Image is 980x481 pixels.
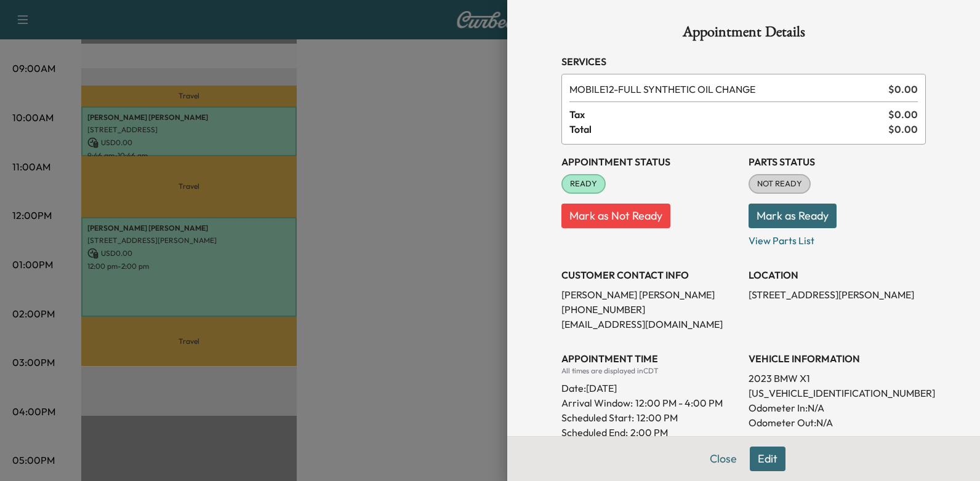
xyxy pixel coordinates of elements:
p: View Parts List [749,228,926,248]
p: [STREET_ADDRESS][PERSON_NAME] [749,287,926,302]
p: [PHONE_NUMBER] [561,302,739,317]
button: Mark as Ready [749,204,837,228]
div: Date: [DATE] [561,376,739,396]
p: Odometer In: N/A [749,400,926,415]
div: All times are displayed in CDT [561,366,739,376]
span: $ 0.00 [888,107,918,122]
button: Close [702,447,745,471]
p: Scheduled Start: [561,410,634,425]
p: [EMAIL_ADDRESS][DOMAIN_NAME] [561,317,739,332]
span: $ 0.00 [888,122,918,137]
h3: Appointment Status [561,154,739,169]
p: 2023 BMW X1 [749,371,926,386]
h1: Appointment Details [561,25,926,44]
p: 2:00 PM [630,425,668,440]
p: [PERSON_NAME] [PERSON_NAME] [561,287,739,302]
h3: CUSTOMER CONTACT INFO [561,268,739,282]
p: Scheduled End: [561,425,628,440]
span: $ 0.00 [888,82,918,97]
h3: Services [561,54,926,69]
button: Mark as Not Ready [561,204,670,228]
p: [US_VEHICLE_IDENTIFICATION_NUMBER] [749,386,926,400]
h3: LOCATION [749,268,926,282]
span: NOT READY [750,178,809,190]
span: READY [563,178,604,190]
button: Edit [750,447,785,471]
span: Tax [569,107,888,122]
span: Total [569,122,888,137]
h3: APPOINTMENT TIME [561,351,739,366]
h3: VEHICLE INFORMATION [749,351,926,366]
span: FULL SYNTHETIC OIL CHANGE [569,82,883,97]
p: 12:00 PM [637,410,678,425]
span: 12:00 PM - 4:00 PM [635,396,723,410]
p: Odometer Out: N/A [749,415,926,430]
p: Arrival Window: [561,396,739,410]
h3: Parts Status [749,154,926,169]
